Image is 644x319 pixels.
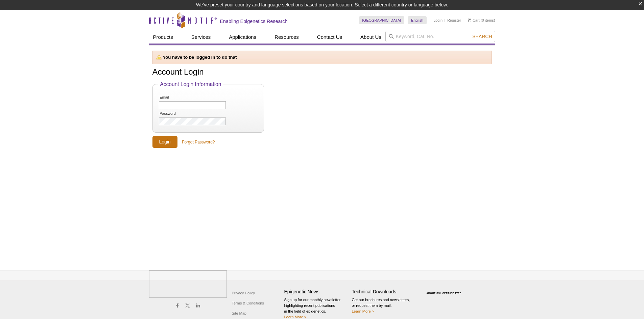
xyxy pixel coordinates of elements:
[468,16,495,24] li: (0 items)
[149,270,227,298] img: Active Motif,
[433,18,443,23] a: Login
[187,31,215,44] a: Services
[158,81,223,87] legend: Account Login Information
[426,292,461,294] a: ABOUT SSL CERTIFICATES
[156,54,488,60] p: You have to be logged in to do that
[445,16,446,24] li: |
[352,309,374,313] a: Learn More >
[468,18,480,23] a: Cart
[385,31,495,42] input: Keyword, Cat. No.
[468,18,471,22] img: Your Cart
[352,297,416,314] p: Get our brochures and newsletters, or request them by mail.
[359,16,405,24] a: [GEOGRAPHIC_DATA]
[230,308,248,318] a: Site Map
[470,33,494,39] button: Search
[182,139,215,145] a: Forgot Password?
[408,16,427,24] a: English
[352,289,416,295] h4: Technical Downloads
[284,315,307,319] a: Learn More >
[472,34,492,39] span: Search
[230,288,257,298] a: Privacy Policy
[225,31,260,44] a: Applications
[284,289,349,295] h4: Epigenetic News
[220,18,288,24] h2: Enabling Epigenetics Research
[152,68,492,77] h1: Account Login
[230,298,266,308] a: Terms & Conditions
[447,18,461,23] a: Register
[270,31,303,44] a: Resources
[313,31,346,44] a: Contact Us
[149,31,177,44] a: Products
[356,31,385,44] a: About Us
[152,136,177,148] input: Login
[420,282,470,297] table: Click to Verify - This site chose Symantec SSL for secure e-commerce and confidential communicati...
[159,111,193,116] label: Password
[159,95,193,100] label: Email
